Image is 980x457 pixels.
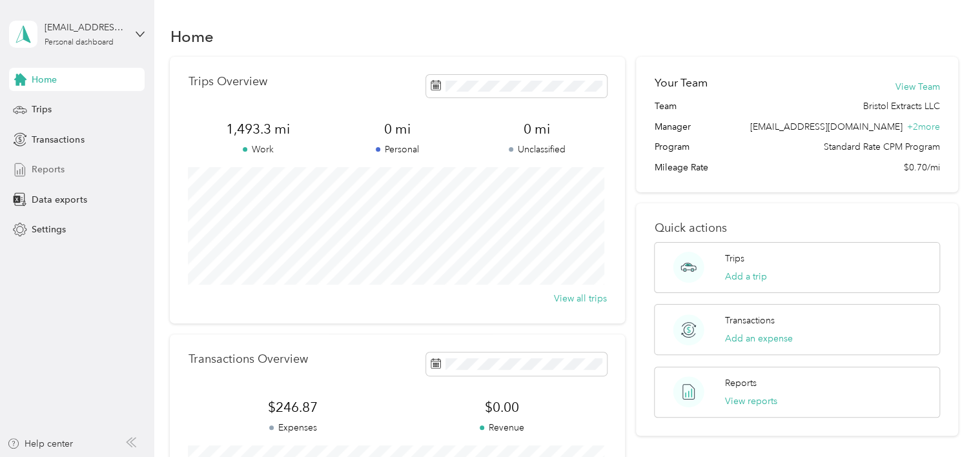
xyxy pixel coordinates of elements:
[654,120,690,134] span: Manager
[467,143,607,156] p: Unclassified
[188,421,397,434] p: Expenses
[32,163,65,176] span: Reports
[45,21,125,34] div: [EMAIL_ADDRESS][DOMAIN_NAME]
[654,161,708,174] span: Mileage Rate
[907,121,940,132] span: + 2 more
[328,143,467,156] p: Personal
[32,73,57,86] span: Home
[328,120,467,138] span: 0 mi
[725,332,793,345] button: Add an expense
[654,221,939,235] p: Quick actions
[654,75,707,91] h2: Your Team
[895,80,940,94] button: View Team
[45,39,114,46] div: Personal dashboard
[554,292,607,305] button: View all trips
[863,99,940,113] span: Bristol Extracts LLC
[725,314,775,327] p: Transactions
[188,398,397,416] span: $246.87
[467,120,607,138] span: 0 mi
[654,140,689,154] span: Program
[188,120,327,138] span: 1,493.3 mi
[725,270,767,283] button: Add a trip
[750,121,903,132] span: [EMAIL_ADDRESS][DOMAIN_NAME]
[188,75,267,88] p: Trips Overview
[7,437,73,451] button: Help center
[725,252,744,265] p: Trips
[170,30,213,43] h1: Home
[188,352,307,366] p: Transactions Overview
[398,421,607,434] p: Revenue
[398,398,607,416] span: $0.00
[32,103,52,116] span: Trips
[32,223,66,236] span: Settings
[824,140,940,154] span: Standard Rate CPM Program
[32,133,84,147] span: Transactions
[908,385,980,457] iframe: Everlance-gr Chat Button Frame
[188,143,327,156] p: Work
[725,376,757,390] p: Reports
[654,99,676,113] span: Team
[904,161,940,174] span: $0.70/mi
[32,193,87,207] span: Data exports
[725,394,777,408] button: View reports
